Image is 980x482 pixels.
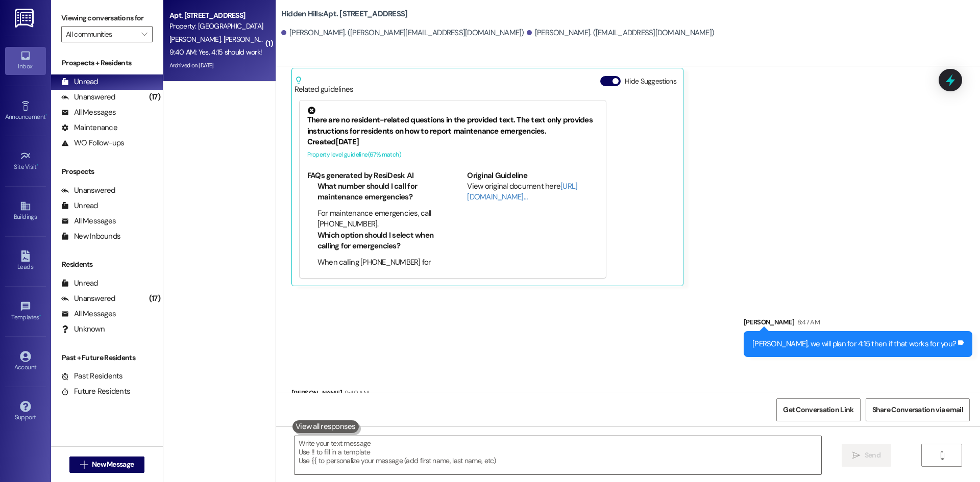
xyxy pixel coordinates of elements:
[169,10,264,21] div: Apt. [STREET_ADDRESS]
[295,76,354,95] div: Related guidelines
[5,348,46,375] a: Account
[169,21,264,32] div: Property: [GEOGRAPHIC_DATA]
[61,278,98,289] div: Unread
[61,324,105,335] div: Unknown
[45,112,47,119] span: •
[66,26,136,42] input: All communities
[61,216,116,226] div: All Messages
[92,459,134,470] span: New Message
[866,398,970,421] button: Share Conversation via email
[744,317,972,331] div: [PERSON_NAME]
[527,28,715,38] div: [PERSON_NAME]. ([EMAIL_ADDRESS][DOMAIN_NAME])
[146,291,163,307] div: (17)
[752,339,956,349] div: [PERSON_NAME], we will plan for 4:15 then if that works for you?
[776,398,860,421] button: Get Conversation Link
[51,352,163,363] div: Past + Future Residents
[61,293,115,304] div: Unanswered
[169,35,224,44] span: [PERSON_NAME]
[865,450,880,461] span: Send
[61,92,115,103] div: Unanswered
[61,386,130,397] div: Future Residents
[61,371,123,382] div: Past Residents
[223,35,274,44] span: [PERSON_NAME]
[307,170,413,181] b: FAQs generated by ResiDesk AI
[467,181,577,202] a: [URL][DOMAIN_NAME]…
[938,451,946,460] i: 
[141,30,147,38] i: 
[39,312,41,319] span: •
[168,59,265,72] div: Archived on [DATE]
[467,170,527,181] b: Original Guideline
[872,404,963,415] span: Share Conversation via email
[5,197,46,225] a: Buildings
[146,89,163,105] div: (17)
[317,257,438,290] li: When calling [PHONE_NUMBER] for emergencies, press #3 to leave a message for the on-call team.
[783,404,853,415] span: Get Conversation Link
[281,9,408,19] b: Hidden Hills: Apt. [STREET_ADDRESS]
[51,166,163,177] div: Prospects
[61,138,124,148] div: WO Follow-ups
[5,147,46,175] a: Site Visit •
[61,231,120,242] div: New Inbounds
[61,309,116,319] div: All Messages
[61,185,115,196] div: Unanswered
[169,47,262,57] div: 9:40 AM: Yes, 4:15 should work!
[842,444,891,467] button: Send
[291,388,385,402] div: [PERSON_NAME]
[342,388,368,398] div: 9:40 AM
[467,181,598,203] div: View original document here
[80,461,88,469] i: 
[5,47,46,74] a: Inbox
[69,456,145,473] button: New Message
[37,162,38,169] span: •
[61,107,116,118] div: All Messages
[5,398,46,425] a: Support
[795,317,820,327] div: 8:47 AM
[307,149,598,160] div: Property level guideline ( 67 % match)
[51,259,163,270] div: Residents
[281,28,524,38] div: [PERSON_NAME]. ([PERSON_NAME][EMAIL_ADDRESS][DOMAIN_NAME])
[51,58,163,68] div: Prospects + Residents
[317,208,438,230] li: For maintenance emergencies, call [PHONE_NUMBER].
[5,247,46,275] a: Leads
[317,181,438,203] li: What number should I call for maintenance emergencies?
[15,9,36,28] img: ResiDesk Logo
[307,137,598,147] div: Created [DATE]
[852,451,860,460] i: 
[625,76,676,87] label: Hide Suggestions
[61,200,98,211] div: Unread
[61,77,98,87] div: Unread
[61,122,117,133] div: Maintenance
[5,298,46,325] a: Templates •
[317,230,438,252] li: Which option should I select when calling for emergencies?
[61,10,153,26] label: Viewing conversations for
[307,107,598,137] div: There are no resident-related questions in the provided text. The text only provides instructions...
